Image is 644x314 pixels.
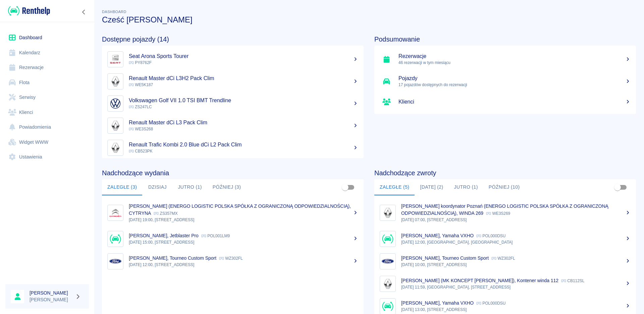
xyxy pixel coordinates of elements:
[102,250,364,272] a: Image[PERSON_NAME], Tourneo Custom Sport WZ302FL[DATE] 12:00, [STREET_ADDRESS]
[415,179,448,195] button: [DATE] (2)
[109,97,122,110] img: Image
[5,135,89,150] a: Widget WWW
[401,255,489,261] p: [PERSON_NAME], Tourneo Custom Sport
[154,211,177,216] p: ZS357MX
[401,262,631,268] p: [DATE] 10:00, [STREET_ADDRESS]
[398,75,631,82] h5: Pojazdy
[109,53,122,66] img: Image
[102,169,364,177] h4: Nadchodzące wydania
[5,90,89,105] a: Serwisy
[129,149,153,153] span: CB523PK
[374,70,636,92] a: Pojazdy17 pojazdów dostępnych do rezerwacji
[561,278,584,283] p: CB112SL
[398,99,631,105] h5: Klienci
[109,141,122,154] img: Image
[102,92,364,115] a: ImageVolkswagen Golf VII 1.0 TSI BMT Trendline ZS247LC
[374,198,636,228] a: Image[PERSON_NAME] koordynator Poznań (ENERGO LOGISTIC POLSKA SPÓŁKA Z OGRANICZONĄ ODPOWIEDZIALNO...
[5,30,89,45] a: Dashboard
[201,234,230,238] p: POL001LM9
[102,15,636,24] h3: Cześć [PERSON_NAME]
[102,35,364,43] h4: Dostępne pojazdy (14)
[207,179,247,195] button: Później (3)
[374,250,636,272] a: Image[PERSON_NAME], Tourneo Custom Sport WZ302FL[DATE] 10:00, [STREET_ADDRESS]
[102,70,364,92] a: ImageRenault Master dCi L3H2 Pack Clim WE5K187
[401,284,631,290] p: [DATE] 11:59, [GEOGRAPHIC_DATA], [STREET_ADDRESS]
[483,179,525,195] button: Później (10)
[5,60,89,75] a: Rezerwacje
[476,234,505,238] p: POL000DSU
[401,239,631,245] p: [DATE] 12:00, [GEOGRAPHIC_DATA], [GEOGRAPHIC_DATA]
[30,296,72,303] p: [PERSON_NAME]
[401,278,558,283] p: [PERSON_NAME] (MK KONCEPT [PERSON_NAME]), Kontener winda 112
[401,217,631,223] p: [DATE] 07:00, [STREET_ADDRESS]
[109,75,122,88] img: Image
[172,179,207,195] button: Jutro (1)
[129,255,216,261] p: [PERSON_NAME], Tourneo Custom Sport
[109,255,122,268] img: Image
[374,92,636,111] a: Klienci
[129,141,358,148] h5: Renault Trafic Kombi 2.0 Blue dCi L2 Pack Clim
[129,203,351,216] p: [PERSON_NAME] (ENERGO LOGISTIC POLSKA SPÓŁKA Z OGRANICZONĄ ODPOWIEDZIALNOŚCIĄ), CYTRYNA
[219,256,243,261] p: WZ302FL
[109,206,122,219] img: Image
[381,255,394,268] img: Image
[109,233,122,245] img: Image
[129,262,358,268] p: [DATE] 12:00, [STREET_ADDRESS]
[79,8,89,16] button: Zwiń nawigację
[449,179,483,195] button: Jutro (1)
[401,307,631,313] p: [DATE] 13:00, [STREET_ADDRESS]
[374,48,636,70] a: Rezerwacje46 rezerwacji w tym miesiącu
[5,45,89,60] a: Kalendarz
[5,5,50,16] a: Renthelp logo
[374,179,415,195] button: Zaległe (5)
[381,206,394,219] img: Image
[339,181,352,194] span: Pokaż przypisane tylko do mnie
[486,211,510,216] p: WE3S269
[30,290,72,296] h6: [PERSON_NAME]
[129,239,358,245] p: [DATE] 15:00, [STREET_ADDRESS]
[398,60,631,66] p: 46 rezerwacji w tym miesiącu
[129,127,153,131] span: WE3S268
[381,300,394,313] img: Image
[102,198,364,228] a: Image[PERSON_NAME] (ENERGO LOGISTIC POLSKA SPÓŁKA Z OGRANICZONĄ ODPOWIEDZIALNOŚCIĄ), CYTRYNA ZS35...
[129,97,358,104] h5: Volkswagen Golf VII 1.0 TSI BMT Trendline
[381,277,394,290] img: Image
[129,105,152,109] span: ZS247LC
[5,105,89,120] a: Klienci
[381,233,394,245] img: Image
[401,233,474,238] p: [PERSON_NAME], Yamaha VXHO
[5,149,89,165] a: Ustawienia
[401,203,608,216] p: [PERSON_NAME] koordynator Poznań (ENERGO LOGISTIC POLSKA SPÓŁKA Z OGRANICZONĄ ODPOWIEDZIALNOŚCIĄ)...
[5,120,89,135] a: Powiadomienia
[129,75,358,82] h5: Renault Master dCi L3H2 Pack Clim
[129,82,153,87] span: WE5K187
[102,137,364,159] a: ImageRenault Trafic Kombi 2.0 Blue dCi L2 Pack Clim CB523PK
[401,300,474,306] p: [PERSON_NAME], Yamaha VXHO
[398,82,631,88] p: 17 pojazdów dostępnych do rezerwacji
[109,119,122,132] img: Image
[129,60,152,65] span: PY8762F
[102,179,142,195] button: Zaległe (3)
[129,119,358,126] h5: Renault Master dCi L3 Pack Clim
[374,169,636,177] h4: Nadchodzące zwroty
[102,228,364,250] a: Image[PERSON_NAME], Jetblaster Pro POL001LM9[DATE] 15:00, [STREET_ADDRESS]
[5,75,89,90] a: Flota
[398,53,631,60] h5: Rezerwacje
[374,272,636,295] a: Image[PERSON_NAME] (MK KONCEPT [PERSON_NAME]), Kontener winda 112 CB112SL[DATE] 11:59, [GEOGRAPHI...
[102,48,364,70] a: ImageSeat Arona Sports Tourer PY8762F
[374,35,636,43] h4: Podsumowanie
[611,181,624,194] span: Pokaż przypisane tylko do mnie
[142,179,172,195] button: Dzisiaj
[374,228,636,250] a: Image[PERSON_NAME], Yamaha VXHO POL000DSU[DATE] 12:00, [GEOGRAPHIC_DATA], [GEOGRAPHIC_DATA]
[8,5,50,16] img: Renthelp logo
[129,53,358,60] h5: Seat Arona Sports Tourer
[476,301,505,306] p: POL000DSU
[491,256,515,261] p: WZ302FL
[102,10,126,14] span: Dashboard
[102,115,364,137] a: ImageRenault Master dCi L3 Pack Clim WE3S268
[129,233,199,238] p: [PERSON_NAME], Jetblaster Pro
[129,217,358,223] p: [DATE] 19:00, [STREET_ADDRESS]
